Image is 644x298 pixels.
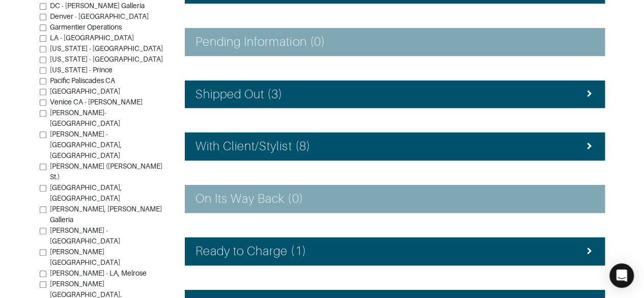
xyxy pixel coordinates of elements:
span: [PERSON_NAME], [PERSON_NAME] Galleria [50,205,162,224]
div: Open Intercom Messenger [609,263,634,288]
input: [US_STATE] - [GEOGRAPHIC_DATA] [40,57,46,63]
input: Venice CA - [PERSON_NAME] [40,99,46,106]
input: DC - [PERSON_NAME] Galleria [40,3,46,10]
span: Pacific Paliscades CA [50,76,115,85]
span: [GEOGRAPHIC_DATA] [50,87,120,95]
span: [GEOGRAPHIC_DATA], [GEOGRAPHIC_DATA] [50,183,122,202]
input: [PERSON_NAME][GEOGRAPHIC_DATA]. [40,281,46,288]
input: [PERSON_NAME] - [GEOGRAPHIC_DATA], [GEOGRAPHIC_DATA] [40,131,46,138]
input: [GEOGRAPHIC_DATA] [40,89,46,95]
span: Denver - [GEOGRAPHIC_DATA] [50,12,149,20]
span: [US_STATE] - [GEOGRAPHIC_DATA] [50,55,163,63]
span: [PERSON_NAME] - [GEOGRAPHIC_DATA], [GEOGRAPHIC_DATA] [50,130,122,159]
input: [PERSON_NAME] ([PERSON_NAME] St.) [40,164,46,170]
span: LA - [GEOGRAPHIC_DATA] [50,34,134,42]
input: [US_STATE] - Prince [40,67,46,74]
span: Garmentier Operations [50,23,122,31]
input: [PERSON_NAME], [PERSON_NAME] Galleria [40,206,46,213]
span: [US_STATE] - [GEOGRAPHIC_DATA] [50,44,163,52]
span: [PERSON_NAME][GEOGRAPHIC_DATA] [50,248,120,266]
input: [PERSON_NAME][GEOGRAPHIC_DATA] [40,249,46,256]
span: [PERSON_NAME] - LA, Melrose [50,269,147,277]
input: [PERSON_NAME]-[GEOGRAPHIC_DATA] [40,110,46,117]
span: DC - [PERSON_NAME] Galleria [50,2,145,10]
h4: With Client/Stylist (8) [195,139,311,154]
input: [PERSON_NAME] - [GEOGRAPHIC_DATA] [40,228,46,234]
input: LA - [GEOGRAPHIC_DATA] [40,35,46,42]
span: [PERSON_NAME] - [GEOGRAPHIC_DATA] [50,226,120,245]
span: [PERSON_NAME]-[GEOGRAPHIC_DATA] [50,109,120,127]
input: Denver - [GEOGRAPHIC_DATA] [40,14,46,20]
h4: Pending Information (0) [195,35,325,49]
input: [US_STATE] - [GEOGRAPHIC_DATA] [40,46,46,52]
span: [US_STATE] - Prince [50,66,113,74]
h4: On Its Way Back (0) [195,192,303,206]
h4: Ready to Charge (1) [195,244,306,259]
input: [GEOGRAPHIC_DATA], [GEOGRAPHIC_DATA] [40,185,46,192]
span: Venice CA - [PERSON_NAME] [50,98,143,106]
input: [PERSON_NAME] - LA, Melrose [40,270,46,277]
h4: Shipped Out (3) [195,87,283,102]
span: [PERSON_NAME] ([PERSON_NAME] St.) [50,162,162,181]
input: Garmentier Operations [40,24,46,31]
input: Pacific Paliscades CA [40,78,46,85]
